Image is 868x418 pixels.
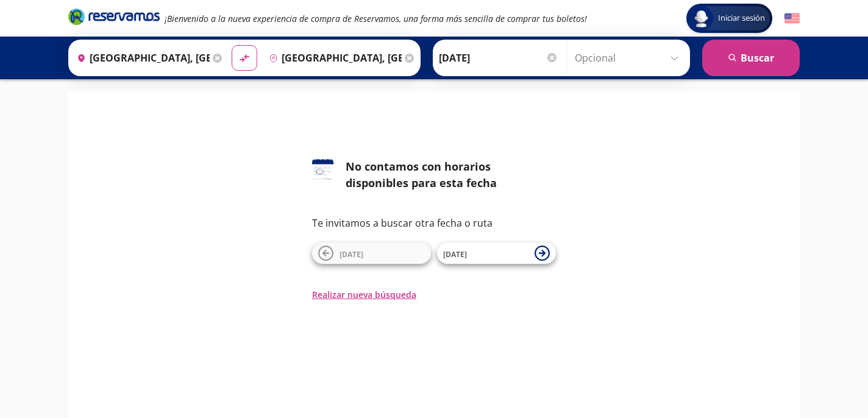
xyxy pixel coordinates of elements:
[165,13,587,24] em: ¡Bienvenido a la nueva experiencia de compra de Reservamos, una forma más sencilla de comprar tus...
[312,243,431,264] button: [DATE]
[264,43,402,73] input: Buscar Destino
[72,43,210,73] input: Buscar Origen
[68,7,160,26] i: Brand Logo
[346,158,556,191] div: No contamos con horarios disponibles para esta fecha
[439,43,558,73] input: Elegir Fecha
[575,43,684,73] input: Opcional
[68,7,160,29] a: Brand Logo
[443,249,467,260] span: [DATE]
[437,243,556,264] button: [DATE]
[784,11,800,26] button: English
[312,216,556,230] p: Te invitamos a buscar otra fecha o ruta
[713,12,770,24] span: Iniciar sesión
[312,288,416,301] button: Realizar nueva búsqueda
[702,40,800,76] button: Buscar
[340,249,363,260] span: [DATE]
